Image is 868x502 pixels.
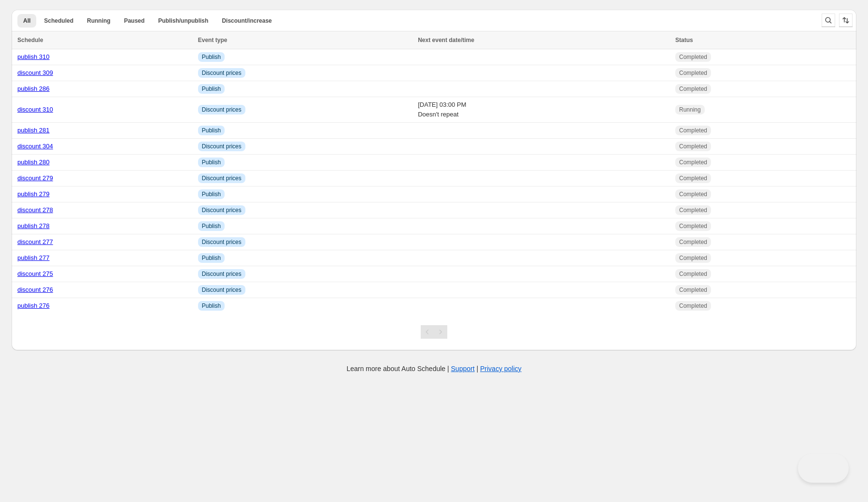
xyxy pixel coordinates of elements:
a: discount 279 [17,174,53,182]
a: discount 304 [17,143,53,150]
span: Publish/unpublish [158,17,208,25]
a: discount 277 [17,238,53,245]
iframe: Toggle Customer Support [798,454,849,483]
nav: Pagination [421,325,447,339]
span: Scheduled [44,17,73,25]
a: discount 276 [17,286,53,293]
a: publish 276 [17,302,50,309]
a: publish 310 [17,53,50,60]
span: Next event date/time [418,37,474,43]
a: publish 286 [17,85,50,92]
span: Schedule [17,37,43,43]
span: Completed [679,222,707,230]
a: Support [451,365,475,373]
span: Discount prices [202,143,242,150]
button: Search and filter results [822,14,835,27]
span: Publish [202,127,221,134]
span: Completed [679,143,707,150]
td: [DATE] 03:00 PM Doesn't repeat [415,97,672,123]
a: discount 278 [17,206,53,214]
span: Publish [202,254,221,262]
p: Learn more about Auto Schedule | | [346,364,521,373]
span: Publish [202,222,221,230]
span: Discount/increase [222,17,271,25]
a: discount 310 [17,106,53,113]
span: Publish [202,85,221,93]
span: Completed [679,190,707,198]
span: Discount prices [202,286,242,294]
span: Publish [202,302,221,310]
span: Completed [679,302,707,310]
span: Completed [679,53,707,61]
span: Completed [679,174,707,182]
span: Completed [679,206,707,214]
span: Paused [124,17,145,25]
a: publish 277 [17,254,50,261]
span: All [23,17,30,25]
span: Publish [202,53,221,61]
span: Publish [202,158,221,166]
span: Discount prices [202,69,242,77]
a: Privacy policy [480,365,522,373]
a: discount 275 [17,270,53,277]
span: Completed [679,270,707,278]
a: discount 309 [17,69,53,76]
span: Running [679,106,701,114]
a: publish 280 [17,158,50,166]
span: Publish [202,190,221,198]
span: Completed [679,158,707,166]
a: publish 279 [17,190,50,198]
span: Event type [198,37,228,43]
span: Status [675,37,693,43]
span: Completed [679,238,707,246]
a: publish 281 [17,127,50,134]
span: Completed [679,286,707,294]
button: Sort the results [839,14,853,27]
span: Discount prices [202,174,242,182]
span: Discount prices [202,106,242,114]
span: Discount prices [202,238,242,246]
span: Completed [679,127,707,134]
span: Discount prices [202,270,242,278]
span: Running [87,17,111,25]
span: Completed [679,85,707,93]
a: publish 278 [17,222,50,229]
span: Discount prices [202,206,242,214]
span: Completed [679,254,707,262]
span: Completed [679,69,707,77]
